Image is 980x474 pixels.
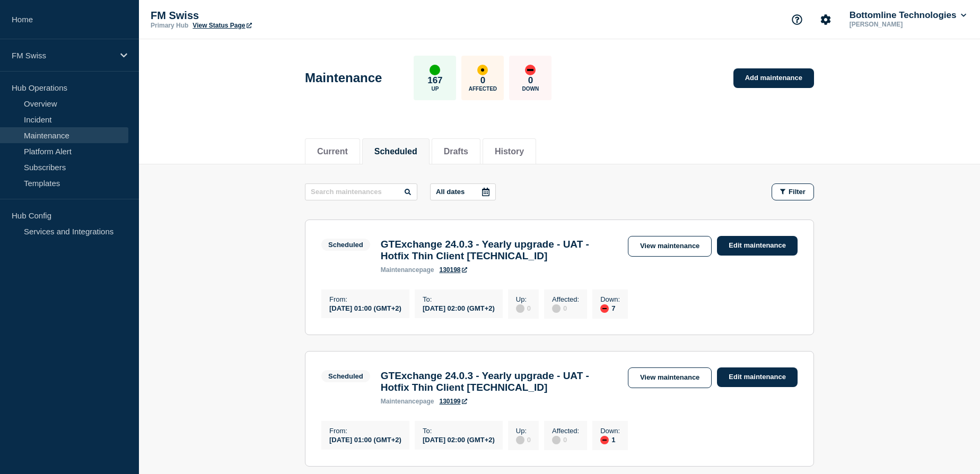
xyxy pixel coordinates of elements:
[381,398,419,405] span: maintenance
[516,303,531,313] div: 0
[495,147,524,156] button: History
[430,65,440,75] div: up
[430,183,496,200] button: All dates
[469,86,497,92] p: Affected
[600,427,620,435] p: Down :
[328,372,363,380] div: Scheduled
[305,71,382,85] h1: Maintenance
[423,427,495,435] p: To :
[552,436,561,444] div: disabled
[847,21,958,28] p: [PERSON_NAME]
[733,68,814,88] a: Add maintenance
[439,398,467,405] a: 130199
[431,86,439,92] p: Up
[522,86,539,92] p: Down
[423,303,495,312] div: [DATE] 02:00 (GMT+2)
[328,241,363,249] div: Scheduled
[600,303,620,313] div: 7
[525,65,536,75] div: down
[329,427,401,435] p: From :
[423,295,495,303] p: To :
[717,236,798,256] a: Edit maintenance
[552,295,579,303] p: Affected :
[381,398,434,405] p: page
[439,266,467,274] a: 130198
[516,435,531,444] div: 0
[12,51,113,60] p: FM Swiss
[815,8,837,31] button: Account settings
[423,435,495,444] div: [DATE] 02:00 (GMT+2)
[516,304,524,313] div: disabled
[480,75,485,86] p: 0
[329,435,401,444] div: [DATE] 01:00 (GMT+2)
[786,8,808,31] button: Support
[381,266,434,274] p: page
[552,303,579,313] div: 0
[329,295,401,303] p: From :
[516,436,524,444] div: disabled
[151,22,188,29] p: Primary Hub
[552,304,561,313] div: disabled
[317,147,348,156] button: Current
[192,22,251,29] a: View Status Page
[305,183,417,200] input: Search maintenances
[600,435,620,444] div: 1
[444,147,468,156] button: Drafts
[600,304,609,313] div: down
[374,147,417,156] button: Scheduled
[516,295,531,303] p: Up :
[717,367,798,387] a: Edit maintenance
[381,370,617,393] h3: GTExchange 24.0.3 - Yearly upgrade - UAT - Hotfix Thin Client [TECHNICAL_ID]
[628,236,712,257] a: View maintenance
[552,435,579,444] div: 0
[436,188,465,196] p: All dates
[381,266,419,274] span: maintenance
[600,295,620,303] p: Down :
[477,65,488,75] div: affected
[847,10,968,21] button: Bottomline Technologies
[151,10,363,22] p: FM Swiss
[427,75,442,86] p: 167
[789,188,806,196] span: Filter
[552,427,579,435] p: Affected :
[381,239,617,262] h3: GTExchange 24.0.3 - Yearly upgrade - UAT - Hotfix Thin Client [TECHNICAL_ID]
[600,436,609,444] div: down
[628,367,712,388] a: View maintenance
[516,427,531,435] p: Up :
[329,303,401,312] div: [DATE] 01:00 (GMT+2)
[528,75,533,86] p: 0
[772,183,814,200] button: Filter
